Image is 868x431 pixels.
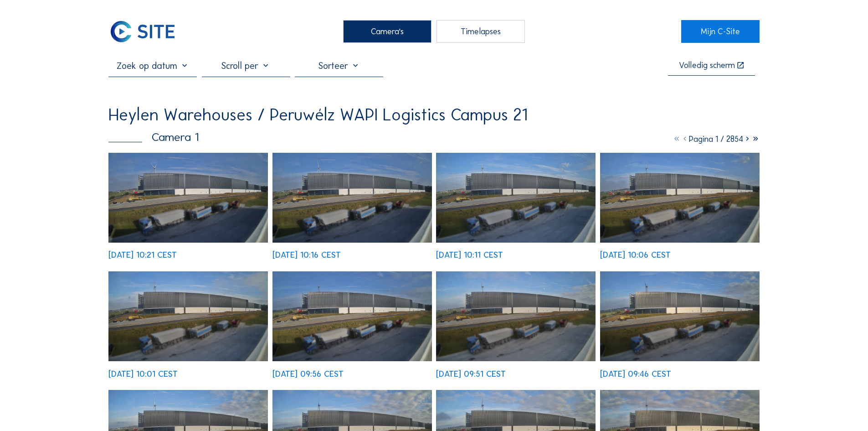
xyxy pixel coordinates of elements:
[108,370,178,378] div: [DATE] 10:01 CEST
[436,251,503,259] div: [DATE] 10:11 CEST
[108,271,268,361] img: image_53672176
[689,134,743,144] span: Pagina 1 / 2854
[108,153,268,243] img: image_53672773
[343,20,431,43] div: Camera's
[108,107,528,124] div: Heylen Warehouses / Peruwélz WAPI Logistics Campus 21
[436,271,596,361] img: image_53671876
[108,60,197,71] input: Zoek op datum 󰅀
[272,251,341,259] div: [DATE] 10:16 CEST
[436,153,596,243] img: image_53672472
[437,20,525,43] div: Timelapses
[600,271,760,361] img: image_53671726
[436,370,506,378] div: [DATE] 09:51 CEST
[681,20,759,43] a: Mijn C-Site
[272,153,432,243] img: image_53672621
[679,61,735,70] div: Volledig scherm
[272,370,344,378] div: [DATE] 09:56 CEST
[600,370,671,378] div: [DATE] 09:46 CEST
[108,20,186,43] a: C-SITE Logo
[600,153,760,243] img: image_53672326
[108,251,177,259] div: [DATE] 10:21 CEST
[108,20,177,43] img: C-SITE Logo
[600,251,671,259] div: [DATE] 10:06 CEST
[108,131,199,143] div: Camera 1
[272,271,432,361] img: image_53672024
